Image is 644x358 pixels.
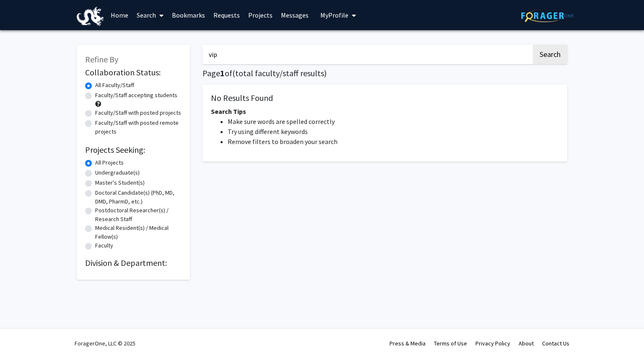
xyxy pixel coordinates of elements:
h2: Collaboration Status: [85,67,182,77]
nav: Page navigation [203,170,567,189]
label: Faculty/Staff accepting students [95,91,177,100]
a: Projects [244,0,277,30]
a: Search [132,0,168,30]
label: Undergraduate(s) [95,168,140,177]
li: Remove filters to broaden your search [228,137,559,147]
h2: Division & Department: [85,258,182,268]
div: ForagerOne, LLC © 2025 [75,329,135,358]
button: Search [533,45,567,64]
label: Faculty/Staff with posted remote projects [95,118,182,136]
a: Privacy Policy [475,340,510,347]
a: Home [106,0,132,30]
label: Master's Student(s) [95,178,145,187]
span: Search Tips [211,107,246,116]
h5: No Results Found [211,93,559,103]
a: Requests [209,0,244,30]
span: 1 [220,68,225,78]
img: Drexel University Logo [77,7,104,26]
a: Messages [277,0,313,30]
li: Make sure words are spelled correctly [228,116,559,126]
label: Faculty [95,241,113,250]
label: Doctoral Candidate(s) (PhD, MD, DMD, PharmD, etc.) [95,188,182,206]
label: All Projects [95,158,124,167]
a: Press & Media [390,340,426,347]
span: My Profile [320,11,348,19]
a: Terms of Use [434,340,467,347]
span: Refine By [85,54,118,64]
input: Search Keywords [203,45,532,64]
a: About [519,340,534,347]
li: Try using different keywords [228,126,559,137]
label: Postdoctoral Researcher(s) / Research Staff [95,206,182,224]
a: Contact Us [542,340,569,347]
a: Bookmarks [168,0,209,30]
img: ForagerOne Logo [521,9,574,22]
h2: Projects Seeking: [85,145,182,155]
h1: Page of ( total faculty/staff results) [203,68,567,78]
label: Medical Resident(s) / Medical Fellow(s) [95,224,182,241]
label: Faculty/Staff with posted projects [95,108,181,117]
label: All Faculty/Staff [95,81,134,90]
